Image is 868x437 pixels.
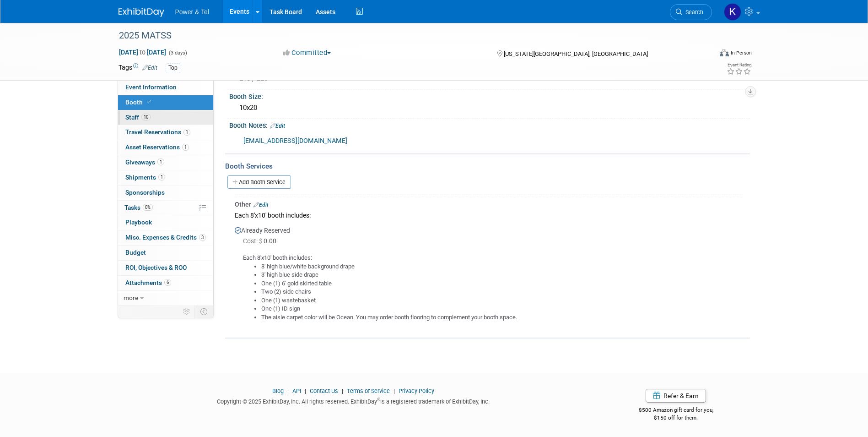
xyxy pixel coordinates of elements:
[125,158,164,166] span: Giveaways
[727,63,751,67] div: Event Rating
[261,288,743,296] li: Two (2) side chairs
[340,388,345,394] span: |
[118,201,213,215] a: Tasks0%
[302,388,308,394] span: |
[670,4,712,20] a: Search
[119,63,157,73] td: Tags
[235,246,743,322] div: Each 8'x10' booth includes:
[236,101,743,115] div: 10x20
[261,279,743,288] li: One (1) 6' gold skirted table
[141,114,151,120] span: 10
[720,49,729,56] img: Format-Inperson.png
[175,8,209,16] span: Power & Tel
[125,83,177,91] span: Event Information
[125,143,189,151] span: Asset Reservations
[377,397,380,402] sup: ®
[125,128,190,136] span: Travel Reservations
[504,50,648,57] span: [US_STATE][GEOGRAPHIC_DATA], [GEOGRAPHIC_DATA]
[119,8,164,17] img: ExhibitDay
[182,144,189,151] span: 1
[225,161,750,171] div: Booth Services
[682,9,703,16] span: Search
[125,174,165,181] span: Shipments
[183,129,190,136] span: 1
[261,305,743,313] li: One (1) ID sign
[116,27,698,44] div: 2025 MATSS
[347,388,390,394] a: Terms of Service
[310,388,338,394] a: Contact Us
[118,140,213,155] a: Asset Reservations1
[142,65,157,71] a: Edit
[125,218,152,226] span: Playbook
[158,174,165,180] span: 1
[118,125,213,140] a: Travel Reservations1
[118,246,213,260] a: Budget
[243,237,264,245] span: Cost: $
[730,49,752,56] div: In-Person
[229,119,750,131] div: Booth Notes:
[164,279,171,286] span: 6
[118,170,213,185] a: Shipments1
[658,48,752,61] div: Event Format
[143,204,153,211] span: 0%
[118,80,213,95] a: Event Information
[125,249,146,256] span: Budget
[118,95,213,110] a: Booth
[118,110,213,125] a: Staff10
[125,98,153,106] span: Booth
[399,388,434,394] a: Privacy Policy
[602,414,750,422] div: $150 off for them.
[261,271,743,279] li: 3' high blue side drape
[272,388,284,394] a: Blog
[285,388,291,394] span: |
[118,215,213,230] a: Playbook
[157,158,164,165] span: 1
[253,202,269,208] a: Edit
[119,395,589,406] div: Copyright © 2025 ExhibitDay, Inc. All rights reserved. ExhibitDay is a registered trademark of Ex...
[124,204,153,211] span: Tasks
[229,90,750,101] div: Booth Size:
[261,313,743,322] li: The aisle carpet color will be Ocean. You may order booth flooring to complement your booth space.
[124,294,138,301] span: more
[168,50,187,56] span: (3 days)
[235,209,743,221] div: Each 8'x10' booth includes:
[235,221,743,322] div: Already Reserved
[199,234,206,241] span: 3
[391,388,397,394] span: |
[125,234,206,241] span: Misc. Expenses & Credits
[270,123,285,129] a: Edit
[118,230,213,245] a: Misc. Expenses & Credits3
[235,200,743,209] div: Other
[118,291,213,306] a: more
[138,49,147,56] span: to
[166,63,180,73] div: Top
[227,175,291,189] a: Add Booth Service
[118,155,213,170] a: Giveaways1
[602,400,750,421] div: $500 Amazon gift card for you,
[125,189,165,196] span: Sponsorships
[243,237,280,245] span: 0.00
[118,186,213,200] a: Sponsorships
[724,3,741,21] img: Kelley Hood
[243,137,347,145] a: [EMAIL_ADDRESS][DOMAIN_NAME]
[280,48,334,58] button: Committed
[125,279,171,286] span: Attachments
[125,264,187,271] span: ROI, Objectives & ROO
[147,99,151,104] i: Booth reservation complete
[118,276,213,290] a: Attachments6
[125,114,151,121] span: Staff
[194,306,213,317] td: Toggle Event Tabs
[261,262,743,271] li: 8' high blue/white background drape
[119,48,167,56] span: [DATE] [DATE]
[292,388,301,394] a: API
[261,296,743,305] li: One (1) wastebasket
[179,306,195,317] td: Personalize Event Tab Strip
[646,389,706,403] a: Refer & Earn
[118,261,213,275] a: ROI, Objectives & ROO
